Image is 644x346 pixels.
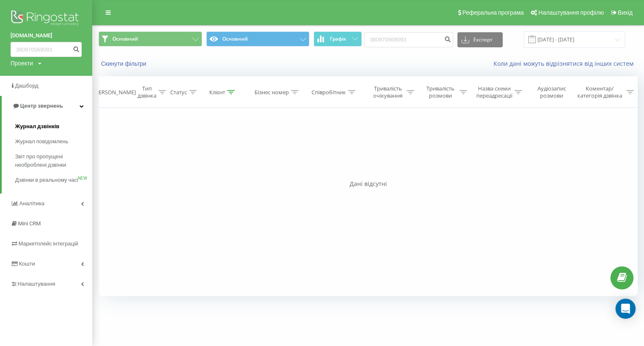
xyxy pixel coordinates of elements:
[618,9,633,16] span: Вихід
[254,89,289,96] div: Бізнес номер
[15,176,78,184] span: Дзвінки в реальному часі
[615,299,636,319] div: Open Intercom Messenger
[10,42,82,57] input: Пошук за номером
[112,36,138,42] span: Основний
[15,119,92,134] a: Журнал дзвінків
[206,31,310,46] button: Основний
[476,85,512,99] div: Назва схеми переадресації
[424,85,457,99] div: Тривалість розмови
[2,96,92,116] a: Центр звернень
[314,31,362,46] button: Графік
[170,89,187,96] div: Статус
[15,83,39,89] span: Дашборд
[15,137,68,146] span: Журнал повідомлень
[364,32,453,47] input: Пошук за номером
[538,9,604,16] span: Налаштування профілю
[371,85,405,99] div: Тривалість очікування
[18,281,55,287] span: Налаштування
[19,200,44,207] span: Аналiтика
[15,152,88,169] span: Звіт про пропущені необроблені дзвінки
[19,261,35,267] span: Кошти
[15,149,92,173] a: Звіт про пропущені необроблені дзвінки
[99,180,638,188] div: Дані відсутні
[10,8,82,29] img: Ringostat logo
[312,89,346,96] div: Співробітник
[18,220,41,227] span: Mini CRM
[575,85,624,99] div: Коментар/категорія дзвінка
[531,85,572,99] div: Аудіозапис розмови
[99,31,202,46] button: Основний
[10,59,33,67] div: Проекти
[15,122,60,131] span: Журнал дзвінків
[462,9,524,16] span: Реферальна програма
[93,89,136,96] div: [PERSON_NAME]
[209,89,225,96] div: Клієнт
[20,103,63,109] span: Центр звернень
[18,240,78,247] span: Маркетплейс інтеграцій
[15,134,92,149] a: Журнал повідомлень
[330,36,346,42] span: Графік
[10,31,82,40] a: [DOMAIN_NAME]
[493,59,638,67] a: Коли дані можуть відрізнятися вiд інших систем
[457,32,503,47] button: Експорт
[15,173,92,188] a: Дзвінки в реальному часіNEW
[99,60,151,67] button: Скинути фільтри
[138,85,156,99] div: Тип дзвінка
